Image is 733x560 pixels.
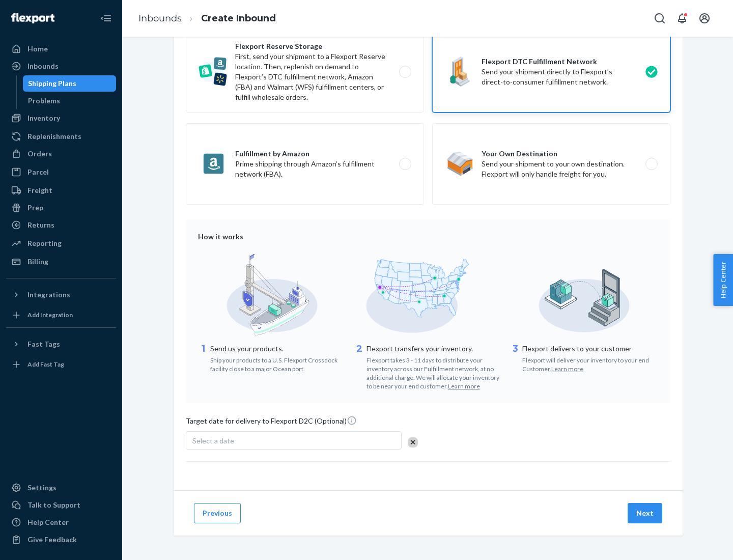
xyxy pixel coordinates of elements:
[6,128,116,145] a: Replenishments
[210,344,346,354] p: Send us your products.
[6,164,116,180] a: Parcel
[23,75,117,92] a: Shipping Plans
[6,336,116,352] button: Fast Tags
[6,531,116,548] button: Give Feedback
[27,167,49,177] div: Parcel
[27,360,64,369] div: Add Fast Tag
[130,4,284,34] ol: breadcrumbs
[186,415,357,430] span: Target date for delivery to Flexport D2C (Optional)
[551,365,583,373] button: Learn more
[6,235,116,251] a: Reporting
[6,287,116,303] button: Integrations
[27,483,57,493] div: Settings
[27,290,70,300] div: Integrations
[694,8,715,29] button: Open account menu
[27,535,77,545] div: Give Feedback
[6,110,116,126] a: Inventory
[138,13,182,24] a: Inbounds
[28,96,60,106] div: Problems
[6,217,116,233] a: Returns
[650,8,670,29] button: Open Search Box
[96,8,116,29] button: Close Navigation
[27,257,48,267] div: Billing
[6,307,116,323] a: Add Integration
[6,41,116,57] a: Home
[522,354,658,373] div: Flexport will deliver your inventory to your end Customer.
[27,61,59,71] div: Inbounds
[713,254,733,306] button: Help Center
[27,500,80,510] div: Talk to Support
[6,356,116,373] a: Add Fast Tag
[6,514,116,530] a: Help Center
[192,436,234,445] span: Select a date
[11,13,54,23] img: Flexport logo
[6,182,116,199] a: Freight
[522,344,658,354] p: Flexport delivers to your customer
[27,203,43,213] div: Prep
[6,480,116,496] a: Settings
[194,503,241,523] button: Previous
[6,146,116,162] a: Orders
[366,344,502,354] p: Flexport transfers your inventory.
[6,200,116,216] a: Prep
[27,131,81,142] div: Replenishments
[28,78,76,89] div: Shipping Plans
[628,503,662,523] button: Next
[510,343,520,373] div: 3
[6,254,116,270] a: Billing
[366,354,502,391] div: Flexport takes 3 - 11 days to distribute your inventory across our Fulfillment network, at no add...
[27,311,73,319] div: Add Integration
[6,58,116,74] a: Inbounds
[27,238,62,248] div: Reporting
[27,339,60,349] div: Fast Tags
[23,93,117,109] a: Problems
[210,354,346,373] div: Ship your products to a U.S. Flexport Crossdock facility close to a major Ocean port.
[27,113,60,123] div: Inventory
[198,232,658,242] div: How it works
[6,497,116,513] a: Talk to Support
[201,13,276,24] a: Create Inbound
[27,220,54,230] div: Returns
[27,185,52,195] div: Freight
[354,343,364,391] div: 2
[27,517,69,527] div: Help Center
[672,8,692,29] button: Open notifications
[198,343,208,373] div: 1
[27,149,52,159] div: Orders
[448,382,480,390] button: Learn more
[27,44,48,54] div: Home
